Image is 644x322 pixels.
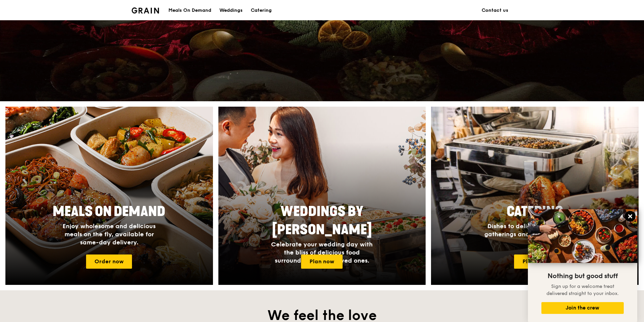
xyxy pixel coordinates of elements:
span: Catering [507,204,563,220]
a: Plan now [301,254,343,269]
img: weddings-card.4f3003b8.jpg [218,107,426,285]
a: Plan now [514,254,556,269]
button: Close [625,211,636,222]
a: Contact us [478,0,512,21]
span: Celebrate your wedding day with the bliss of delicious food surrounded by your loved ones. [271,241,373,264]
button: Join the crew [541,302,624,314]
span: Nothing but good stuff [547,272,618,280]
img: Grain [132,7,159,14]
span: Sign up for a welcome treat delivered straight to your inbox. [546,284,619,296]
a: Weddings by [PERSON_NAME]Celebrate your wedding day with the bliss of delicious food surrounded b... [218,107,426,285]
a: CateringDishes to delight your guests, at gatherings and events of all sizes.Plan now [431,107,639,285]
a: Catering [247,0,276,21]
span: Meals On Demand [53,204,165,220]
img: meals-on-demand-card.d2b6f6db.png [5,107,213,285]
a: Order now [86,254,132,269]
div: Meals On Demand [168,0,211,21]
img: catering-card.e1cfaf3e.jpg [431,107,639,285]
img: DSC07876-Edit02-Large.jpeg [528,209,637,263]
div: Catering [251,0,272,21]
div: Weddings [219,0,243,21]
span: Enjoy wholesome and delicious meals on the fly, available for same-day delivery. [62,222,156,246]
span: Weddings by [PERSON_NAME] [272,204,372,238]
a: Meals On DemandEnjoy wholesome and delicious meals on the fly, available for same-day delivery.Or... [5,107,213,285]
a: Weddings [215,0,247,21]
